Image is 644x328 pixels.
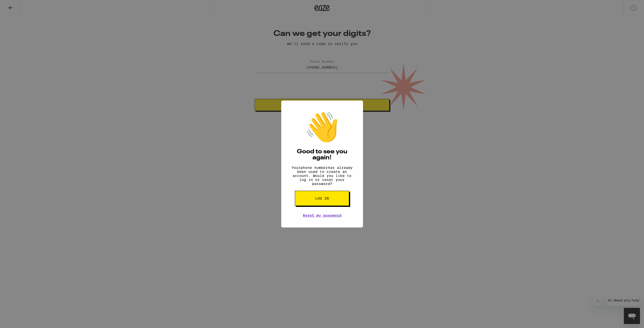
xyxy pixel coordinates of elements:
[289,149,355,161] h2: Good to see you again!
[315,197,329,200] span: Log in
[295,191,349,206] button: Log in
[289,166,355,186] p: Your phone number has already been used to create an account. Would you like to log in or reset y...
[304,111,340,144] div: 👋
[303,213,341,217] a: Reset my password
[3,4,36,8] span: Hi. Need any help?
